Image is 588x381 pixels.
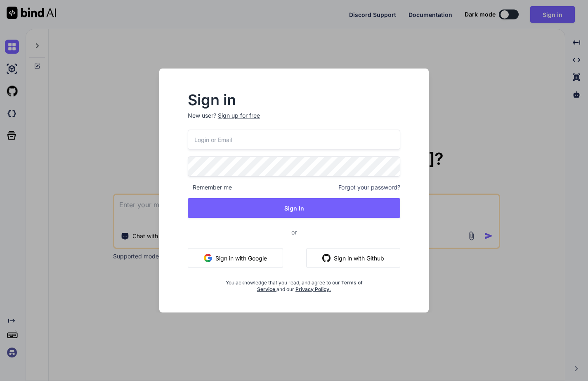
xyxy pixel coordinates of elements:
div: Sign up for free [218,111,260,120]
button: Sign in with Github [306,248,400,268]
h2: Sign in [188,93,401,106]
span: Remember me [188,183,232,192]
button: Sign In [188,198,401,218]
img: github [322,254,331,262]
a: Terms of Service [257,279,363,292]
div: You acknowledge that you read, and agree to our and our [223,275,365,293]
span: Forgot your password? [338,183,400,192]
span: or [258,222,330,242]
button: Sign in with Google [188,248,283,268]
input: Login or Email [188,130,401,150]
img: google [204,254,212,262]
a: Privacy Policy. [295,286,331,292]
p: New user? [188,111,401,130]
